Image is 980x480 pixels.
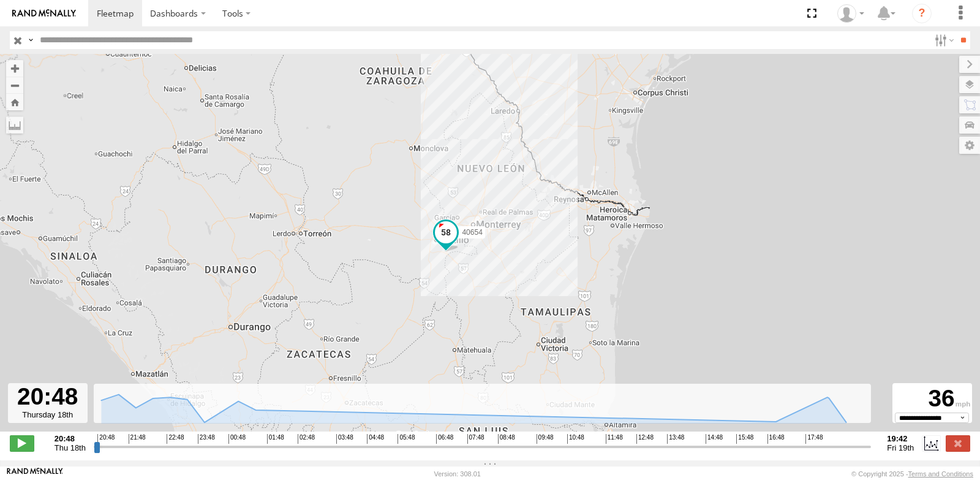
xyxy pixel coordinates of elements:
[398,434,415,444] span: 05:48
[7,468,63,480] a: Visit our Website
[367,434,384,444] span: 04:48
[55,443,86,452] span: Thu 18th Sep 2025
[6,94,23,110] button: Zoom Home
[129,434,146,444] span: 21:48
[12,9,76,18] img: rand-logo.svg
[336,434,353,444] span: 03:48
[467,434,484,444] span: 07:48
[736,434,753,444] span: 15:48
[6,60,23,77] button: Zoom in
[10,435,34,451] label: Play/Stop
[908,470,973,478] a: Terms and Conditions
[667,434,684,444] span: 13:48
[887,434,914,443] strong: 19:42
[946,435,970,451] label: Close
[887,443,914,452] span: Fri 19th Sep 2025
[298,434,315,444] span: 02:48
[805,434,823,444] span: 17:48
[267,434,284,444] span: 01:48
[167,434,184,444] span: 22:48
[912,4,932,23] i: ?
[959,137,980,154] label: Map Settings
[55,434,86,443] strong: 20:48
[6,77,23,94] button: Zoom out
[894,385,970,413] div: 36
[198,434,215,444] span: 23:48
[930,31,956,49] label: Search Filter Options
[767,434,785,444] span: 16:48
[537,434,554,444] span: 09:48
[228,434,246,444] span: 00:48
[436,434,453,444] span: 06:48
[462,227,482,236] span: 40654
[498,434,515,444] span: 08:48
[636,434,654,444] span: 12:48
[434,470,481,478] div: Version: 308.01
[833,4,869,23] div: Miguel Cantu
[6,116,23,134] label: Measure
[26,31,36,49] label: Search Query
[706,434,723,444] span: 14:48
[97,434,115,444] span: 20:48
[851,470,973,478] div: © Copyright 2025 -
[606,434,623,444] span: 11:48
[567,434,584,444] span: 10:48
